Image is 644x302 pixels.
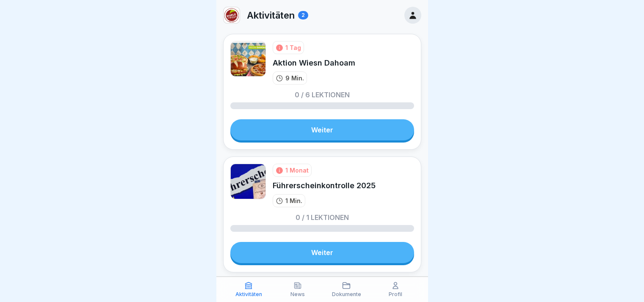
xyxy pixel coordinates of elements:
div: Aktion Wiesn Dahoam [273,58,355,68]
p: Aktivitäten [235,291,262,297]
img: tlfwtewhtshhigq7h0svolsu.png [230,41,266,77]
p: Profil [389,291,402,297]
p: 0 / 1 Lektionen [296,214,349,221]
p: News [290,291,305,297]
p: 0 / 6 Lektionen [295,91,350,98]
img: kp3cph9beugg37kbjst8gl5x.png [230,164,266,199]
div: 1 Tag [285,43,301,52]
div: 1 Monat [285,166,309,175]
img: wpjn4gtn6o310phqx1r289if.png [224,7,240,23]
div: Führerscheinkontrolle 2025 [273,180,376,191]
p: 9 Min. [285,74,304,82]
a: Weiter [230,119,414,140]
p: 1 Min. [285,196,302,205]
div: 2 [298,11,308,19]
p: Dokumente [332,291,361,297]
p: Aktivitäten [247,10,295,21]
a: Weiter [230,242,414,263]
